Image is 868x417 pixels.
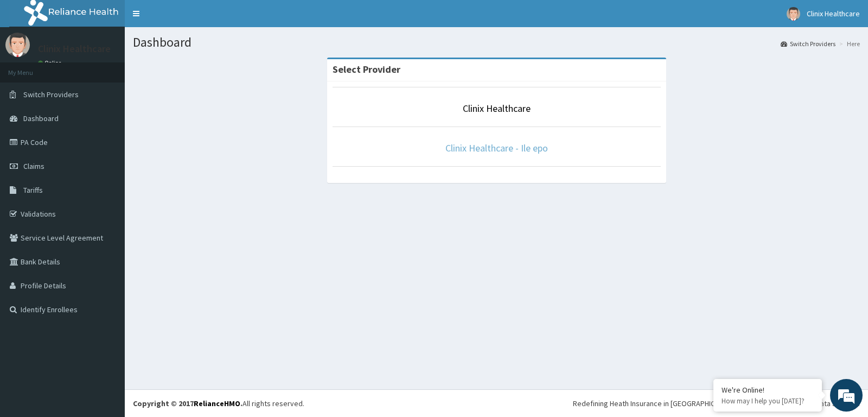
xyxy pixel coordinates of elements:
[787,7,800,21] img: User Image
[133,399,242,408] strong: Copyright © 2017 .
[722,385,814,395] div: We're Online!
[807,9,860,18] span: Clinix Healthcare
[133,35,860,49] h1: Dashboard
[722,396,814,406] p: How may I help you today?
[463,102,531,115] a: Clinix Healthcare
[23,113,59,123] span: Dashboard
[38,59,64,67] a: Online
[125,389,868,417] footer: All rights reserved.
[781,39,835,48] a: Switch Providers
[445,142,548,154] a: Clinix Healthcare - Ile epo
[38,44,111,54] p: Clinix Healthcare
[23,185,43,195] span: Tariffs
[573,398,860,409] div: Redefining Heath Insurance in [GEOGRAPHIC_DATA] using Telemedicine and Data Science!
[194,399,240,408] a: RelianceHMO
[23,161,44,171] span: Claims
[333,63,400,75] strong: Select Provider
[5,33,30,57] img: User Image
[837,39,860,48] li: Here
[23,90,79,99] span: Switch Providers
